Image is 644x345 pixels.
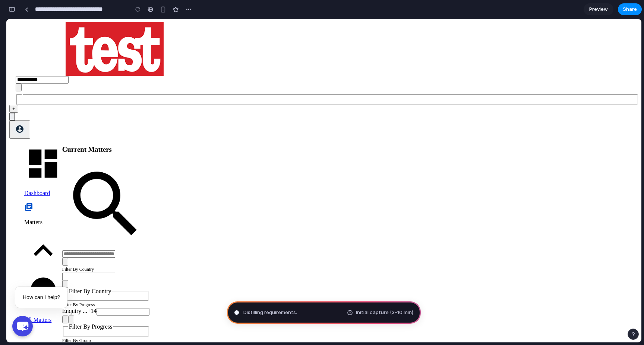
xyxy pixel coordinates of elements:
[6,87,9,92] div: +
[18,184,56,252] div: Matters
[623,6,637,13] span: Share
[18,126,56,178] a: Dashboard
[63,304,106,311] span: Filter By Progress
[63,269,105,275] span: Filter By Country
[18,310,56,330] a: Current Matters
[18,200,56,207] p: Matters
[56,126,143,135] h3: Current Matters
[9,65,15,72] button: Open
[18,171,56,178] p: Dashboard
[618,3,642,15] button: Share
[56,289,143,318] div: Enquiry ...+14
[356,309,413,316] span: Initial capture (3–10 min)
[3,3,217,57] img: Logo
[56,297,62,304] button: Clear
[6,297,26,317] button: chat-button
[62,297,68,304] button: Open
[584,3,613,15] a: Preview
[243,309,297,316] span: Distilling requirements .
[56,248,88,253] label: Filter By Country
[56,231,109,239] input: search
[56,319,85,324] label: Filter By Group
[56,283,88,288] label: Filter By Progress
[589,6,608,13] span: Preview
[18,298,56,304] p: All Matters
[18,252,56,304] a: All Matters
[3,86,12,94] button: +
[56,261,62,269] button: Open
[18,323,56,330] p: Current Matters
[9,268,61,289] div: How can I help?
